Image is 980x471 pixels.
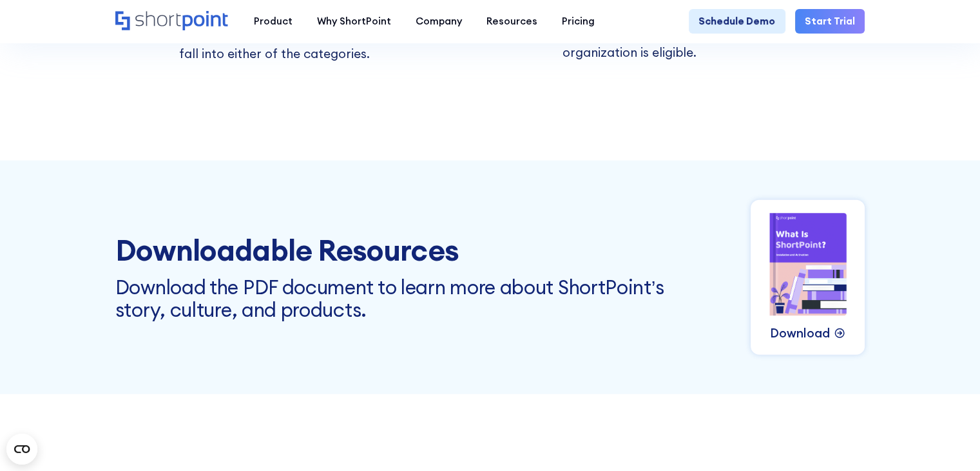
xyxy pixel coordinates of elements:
[242,9,305,34] a: Product
[474,9,550,34] a: Resources
[689,9,785,34] a: Schedule Demo
[6,434,37,465] button: Open CMP widget
[115,276,702,322] div: Download the PDF document to learn more about ShortPoint’s story, culture, and products.
[795,9,865,34] a: Start Trial
[749,322,980,471] iframe: Chat Widget
[486,14,537,29] div: Resources
[305,9,403,34] a: Why ShortPoint
[749,322,980,471] div: Widget de chat
[550,9,607,34] a: Pricing
[317,14,391,29] div: Why ShortPoint
[416,14,462,29] div: Company
[115,234,702,266] div: Downloadable Resources
[254,14,293,29] div: Product
[115,11,229,32] a: Home
[562,14,595,29] div: Pricing
[403,9,474,34] a: Company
